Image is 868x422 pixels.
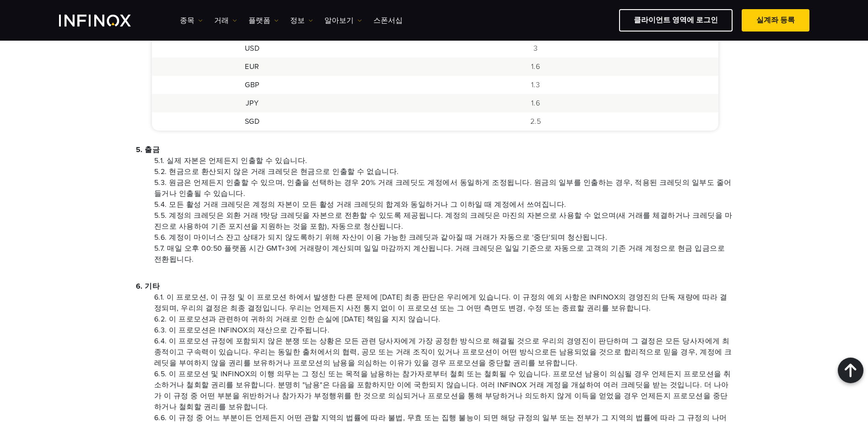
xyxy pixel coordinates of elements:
[154,155,733,166] li: 5.1. 실제 자본은 언제든지 인출할 수 있습니다.
[152,58,353,76] td: EUR
[154,243,733,265] li: 5.7. 매일 오후 00:50 플랫폼 시간 GMT+3에 거래량이 계산되며 일일 마감까지 계산됩니다. 거래 크레딧은 일일 기준으로 자동으로 고객의 기존 거래 계정으로 현금 입금...
[154,177,733,199] li: 5.3. 원금은 언제든지 인출할 수 있으며, 인출을 선택하는 경우 20% 거래 크레딧도 계정에서 동일하게 조정됩니다. 원금의 일부를 인출하는 경우, 적용된 크레딧의 일부도 줄...
[352,112,718,131] td: 2.5
[352,94,718,112] td: 1.6
[136,281,733,292] p: 6. 기타
[152,112,353,131] td: SGD
[154,369,733,412] li: 6.5. 이 프로모션 및 INFINOX의 이행 의무는 그 정신 또는 목적을 남용하는 참가자로부터 철회 또는 철회될 수 있습니다. 프로모션 남용이 의심될 경우 언제든지 프로모션...
[154,325,733,336] li: 6.3. 이 프로모션은 INFINOX의 재산으로 간주됩니다.
[180,15,203,26] a: 종목
[214,15,237,26] a: 거래
[152,39,353,58] td: USD
[152,76,353,94] td: GBP
[352,76,718,94] td: 1.3
[154,292,733,314] li: 6.1. 이 프로모션, 이 규정 및 이 프로모션 하에서 발생한 다른 문제에 [DATE] 최종 판단은 우리에게 있습니다. 이 규정의 예외 사항은 INFINOX의 경영진의 단독 ...
[154,314,733,325] li: 6.2. 이 프로모션과 관련하여 귀하의 거래로 인한 손실에 [DATE] 책임을 지지 않습니다.
[619,9,733,32] a: 클라이언트 영역에 로그인
[154,232,733,243] li: 5.6. 계정이 마이너스 잔고 상태가 되지 않도록하기 위해 자산이 이용 가능한 크레딧과 같아질 때 거래가 자동으로 '중단'되며 청산됩니다.
[248,15,279,26] a: 플랫폼
[154,210,733,232] li: 5.5. 계정의 크레딧은 외환 거래 1랏당 크레딧을 자본으로 전환할 수 있도록 제공됩니다. 계정의 크레딧은 마진의 자본으로 사용할 수 없으며(새 거래를 체결하거나 크레딧을 마...
[154,336,733,369] li: 6.4. 이 프로모션 규정에 포함되지 않은 분쟁 또는 상황은 모든 관련 당사자에게 가장 공정한 방식으로 해결될 것으로 우리의 경영진이 판단하며 그 결정은 모든 당사자에게 최종...
[290,15,313,26] a: 정보
[154,166,733,177] li: 5.2. 현금으로 환산되지 않은 거래 크레딧은 현금으로 인출할 수 없습니다.
[136,144,733,155] p: 5. 출금
[154,199,733,210] li: 5.4. 모든 활성 거래 크레딧은 계정의 자본이 모든 활성 거래 크레딧의 합계와 동일하거나 그 이하일 때 계정에서 쓰여집니다.
[352,39,718,58] td: 3
[373,15,403,26] a: 스폰서십
[59,15,152,26] a: INFINOX Logo
[152,94,353,112] td: JPY
[742,9,809,32] a: 실계좌 등록
[352,58,718,76] td: 1.6
[324,15,362,26] a: 알아보기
